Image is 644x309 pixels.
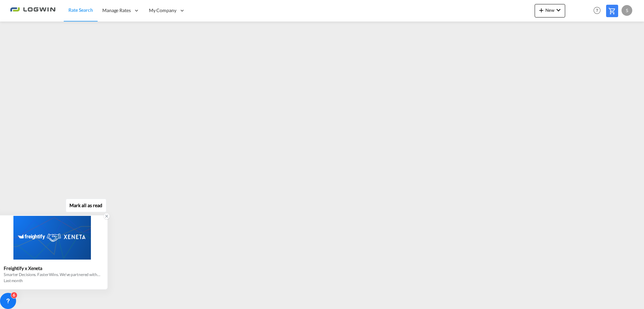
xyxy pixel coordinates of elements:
span: Manage Rates [102,7,131,14]
img: 2761ae10d95411efa20a1f5e0282d2d7.png [10,3,55,18]
div: Help [591,5,606,17]
span: Help [591,5,603,16]
md-icon: icon-plus 400-fg [537,6,545,14]
span: Rate Search [68,7,93,13]
md-icon: icon-chevron-down [554,6,562,14]
div: S [622,5,632,16]
span: My Company [149,7,176,14]
span: New [537,7,562,13]
button: icon-plus 400-fgNewicon-chevron-down [535,4,565,17]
